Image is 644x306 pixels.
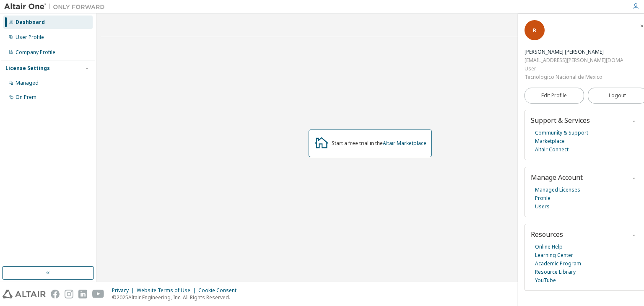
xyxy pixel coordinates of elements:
span: Resources [531,230,563,239]
a: Marketplace [535,137,565,145]
div: Roberto Alejandro Sanchez Lopez [525,48,623,56]
div: Tecnologico Nacional de Mexico [525,73,623,81]
a: Learning Center [535,251,573,259]
div: Dashboard [16,19,45,26]
span: Edit Profile [541,92,567,99]
div: Website Terms of Use [137,287,198,294]
a: Altair Marketplace [383,140,426,147]
img: Altair One [4,3,109,11]
img: facebook.svg [51,290,60,298]
a: Community & Support [535,129,588,137]
a: Online Help [535,243,563,251]
a: YouTube [535,276,556,285]
span: Support & Services [531,116,590,125]
img: youtube.svg [92,290,104,298]
a: Academic Program [535,259,581,268]
img: instagram.svg [65,290,73,298]
img: linkedin.svg [78,290,87,298]
div: Start a free trial in the [332,140,426,147]
span: R [533,27,536,34]
div: User [525,65,623,73]
div: Cookie Consent [198,287,241,294]
a: Profile [535,194,551,202]
div: Managed [16,80,39,86]
img: altair_logo.svg [3,290,46,298]
div: Privacy [112,287,137,294]
div: On Prem [16,94,36,101]
span: Manage Account [531,173,583,182]
div: [EMAIL_ADDRESS][PERSON_NAME][DOMAIN_NAME] [525,56,623,65]
div: User Profile [16,34,44,41]
a: Altair Connect [535,145,569,154]
a: Managed Licenses [535,186,580,194]
a: Users [535,202,550,211]
a: Edit Profile [525,88,584,104]
p: © 2025 Altair Engineering, Inc. All Rights Reserved. [112,294,241,301]
a: Resource Library [535,268,576,276]
span: Logout [609,91,626,100]
div: Company Profile [16,49,55,56]
div: License Settings [5,65,50,72]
